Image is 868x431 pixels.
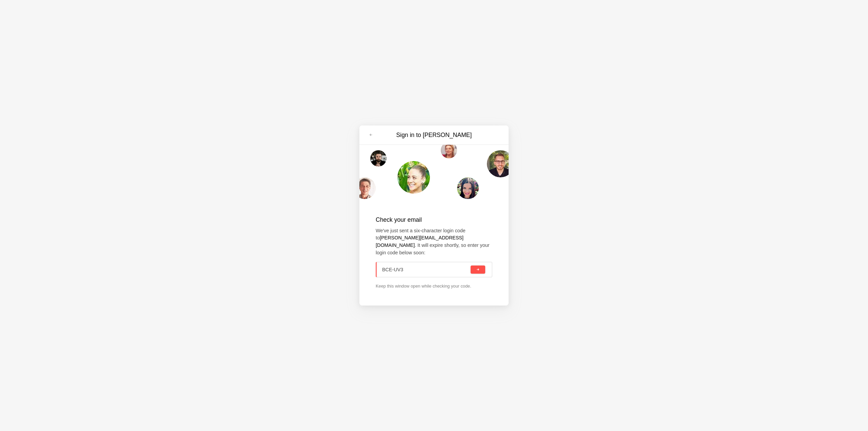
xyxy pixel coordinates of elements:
[376,227,492,256] p: We've just sent a six-character login code to . It will expire shortly, so enter your login code ...
[376,235,463,248] strong: [PERSON_NAME][EMAIL_ADDRESS][DOMAIN_NAME]
[382,262,469,277] input: XXX-XXX
[377,131,491,139] h3: Sign in to [PERSON_NAME]
[376,215,492,224] h2: Check your email
[376,283,492,289] p: Keep this window open while checking your code.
